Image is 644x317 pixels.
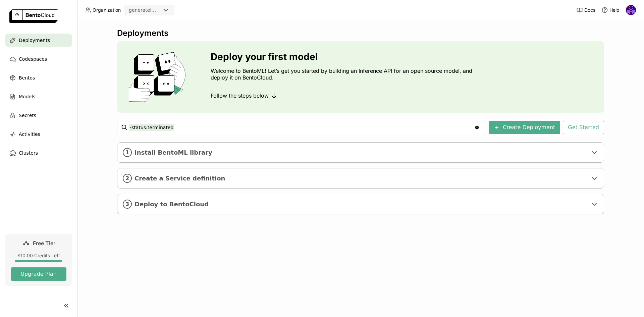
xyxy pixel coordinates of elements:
[5,234,72,286] a: Free Tier$10.00 Credits LeftUpgrade Plan
[5,90,72,103] a: Models
[135,175,588,182] span: Create a Service definition
[576,7,595,13] a: Docs
[93,7,121,13] span: Organization
[11,253,66,259] div: $10.00 Credits Left
[117,194,604,214] div: 3Deploy to BentoCloud
[489,121,560,134] button: Create Deployment
[11,267,66,281] button: Upgrade Plan
[19,36,50,44] span: Deployments
[5,34,72,47] a: Deployments
[123,148,132,157] i: 1
[122,52,195,102] img: cover onboarding
[117,28,604,38] div: Deployments
[129,7,160,13] div: generateimages
[117,168,604,188] div: 2Create a Service definition
[161,7,162,14] input: Selected generateimages.
[19,55,47,63] span: Codespaces
[135,149,588,156] span: Install BentoML library
[5,146,72,160] a: Clusters
[474,125,480,130] svg: Clear value
[211,51,476,62] h3: Deploy your first model
[211,92,269,99] span: Follow the steps below
[563,121,604,134] button: Get Started
[9,9,58,23] img: logo
[129,122,474,133] input: Search
[5,109,72,122] a: Secrets
[19,93,35,101] span: Models
[135,201,588,208] span: Deploy to BentoCloud
[584,7,595,13] span: Docs
[211,67,476,81] p: Welcome to BentoML! Let’s get you started by building an Inference API for an open source model, ...
[19,149,38,157] span: Clusters
[117,143,604,162] div: 1Install BentoML library
[5,71,72,85] a: Bentos
[123,174,132,183] i: 2
[626,5,636,15] img: Remote Server
[601,7,620,13] div: Help
[33,240,55,247] span: Free Tier
[5,127,72,141] a: Activities
[609,7,620,13] span: Help
[19,74,35,82] span: Bentos
[19,111,36,119] span: Secrets
[19,130,40,138] span: Activities
[5,52,72,66] a: Codespaces
[123,200,132,209] i: 3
